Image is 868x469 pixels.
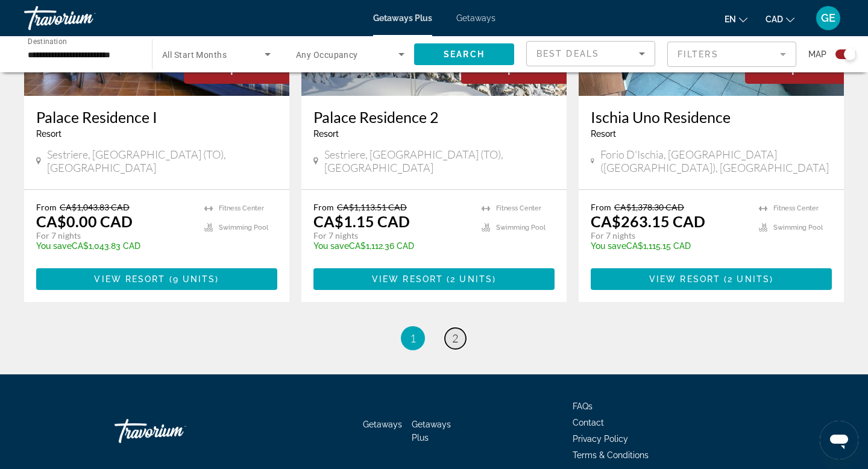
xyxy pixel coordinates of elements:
[24,2,145,34] a: Travorium
[313,241,470,251] p: CA$1,112.36 CAD
[591,108,832,126] a: Ischia Uno Residence
[600,148,832,174] span: Forio d'Ischia, [GEOGRAPHIC_DATA] ([GEOGRAPHIC_DATA]), [GEOGRAPHIC_DATA]
[496,204,541,212] span: Fitness Center
[728,274,770,284] span: 2 units
[296,50,358,60] span: Any Occupancy
[591,202,611,212] span: From
[313,108,555,126] a: Palace Residence 2
[36,129,61,139] span: Resort
[456,13,495,23] a: Getaways
[573,450,649,460] a: Terms & Conditions
[36,241,192,251] p: CA$1,043.83 CAD
[36,108,277,126] a: Palace Residence I
[667,41,796,68] button: Filter
[821,12,835,24] span: GE
[573,434,628,444] a: Privacy Policy
[412,420,451,442] a: Getaways Plus
[36,268,277,290] button: View Resort(9 units)
[614,202,684,212] span: CA$1,378.30 CAD
[313,241,349,251] span: You save
[313,129,339,139] span: Resort
[444,49,485,59] span: Search
[591,129,616,139] span: Resort
[28,37,67,45] span: Destination
[173,274,216,284] span: 9 units
[591,241,626,251] span: You save
[450,274,492,284] span: 2 units
[649,274,720,284] span: View Resort
[591,230,747,241] p: For 7 nights
[452,332,458,345] span: 2
[496,224,546,231] span: Swimming Pool
[94,274,165,284] span: View Resort
[36,230,192,241] p: For 7 nights
[573,401,593,411] a: FAQs
[166,274,219,284] span: ( )
[313,212,410,230] p: CA$1.15 CAD
[766,14,783,24] span: CAD
[591,241,747,251] p: CA$1,115.15 CAD
[373,13,432,23] a: Getaways Plus
[313,230,470,241] p: For 7 nights
[773,224,823,231] span: Swimming Pool
[36,212,133,230] p: CA$0.00 CAD
[162,50,227,60] span: All Start Months
[219,224,268,231] span: Swimming Pool
[725,10,747,28] button: Change language
[337,202,407,212] span: CA$1,113.51 CAD
[47,148,277,174] span: Sestriere, [GEOGRAPHIC_DATA] (TO), [GEOGRAPHIC_DATA]
[813,5,844,31] button: User Menu
[36,202,57,212] span: From
[24,326,844,350] nav: Pagination
[720,274,773,284] span: ( )
[313,268,555,290] button: View Resort(2 units)
[410,332,416,345] span: 1
[766,10,794,28] button: Change currency
[820,421,858,459] iframe: Button to launch messaging window
[591,212,705,230] p: CA$263.15 CAD
[115,413,235,449] a: Travorium
[60,202,130,212] span: CA$1,043.83 CAD
[725,14,736,24] span: en
[536,46,645,61] mat-select: Sort by
[363,420,402,429] a: Getaways
[36,241,72,251] span: You save
[219,204,264,212] span: Fitness Center
[443,274,496,284] span: ( )
[414,43,514,65] button: Search
[313,202,334,212] span: From
[536,49,599,58] span: Best Deals
[372,274,443,284] span: View Resort
[591,268,832,290] button: View Resort(2 units)
[573,418,604,427] a: Contact
[808,46,826,63] span: Map
[773,204,819,212] span: Fitness Center
[324,148,555,174] span: Sestriere, [GEOGRAPHIC_DATA] (TO), [GEOGRAPHIC_DATA]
